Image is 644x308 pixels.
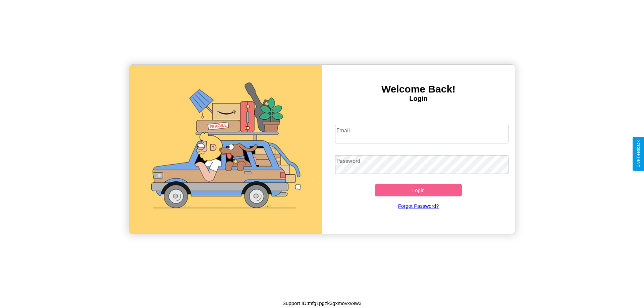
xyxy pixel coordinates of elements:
[282,299,362,308] p: Support ID: mfg1pgzk3gxmovxv9w3
[375,184,462,196] button: Login
[332,196,505,215] a: Forgot Password?
[322,95,515,103] h4: Login
[129,65,322,234] img: gif
[322,83,515,95] h3: Welcome Back!
[636,140,641,168] div: Give Feedback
